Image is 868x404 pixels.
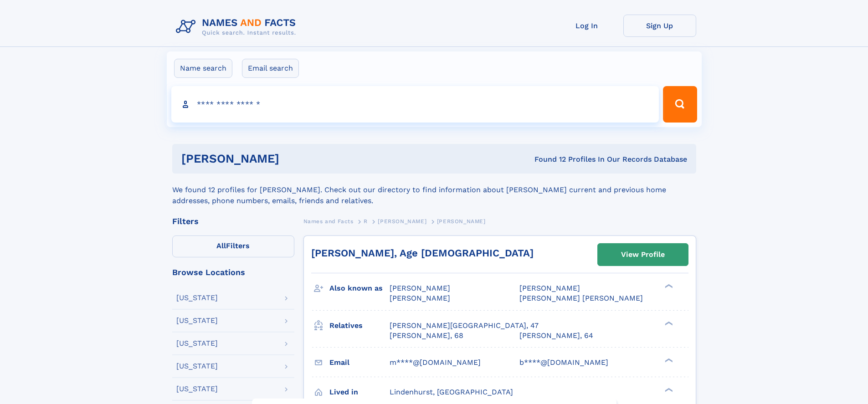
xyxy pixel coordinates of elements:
span: [PERSON_NAME] [519,284,580,292]
span: All [216,241,226,250]
a: [PERSON_NAME], 64 [519,331,593,341]
div: [US_STATE] [176,385,218,393]
img: Logo Names and Facts [172,15,303,39]
h1: [PERSON_NAME] [181,153,407,164]
div: [US_STATE] [176,340,218,347]
label: Email search [242,59,299,78]
label: Name search [174,59,232,78]
button: Search Button [663,86,697,123]
span: Lindenhurst, [GEOGRAPHIC_DATA] [390,388,513,396]
div: [US_STATE] [176,363,218,370]
a: View Profile [598,244,688,266]
h3: Email [329,355,390,370]
div: We found 12 profiles for [PERSON_NAME]. Check out our directory to find information about [PERSON... [172,174,696,206]
span: R [364,218,368,225]
div: ❯ [663,387,673,393]
span: [PERSON_NAME] [390,284,450,292]
a: Names and Facts [303,215,354,227]
a: R [364,215,368,227]
div: View Profile [621,244,665,265]
div: Browse Locations [172,268,294,276]
span: [PERSON_NAME] [378,218,426,225]
div: [US_STATE] [176,294,218,302]
div: [US_STATE] [176,317,218,324]
span: [PERSON_NAME] [390,294,450,302]
a: [PERSON_NAME][GEOGRAPHIC_DATA], 47 [390,321,539,331]
a: [PERSON_NAME], 68 [390,331,463,341]
div: Found 12 Profiles In Our Records Database [407,154,687,164]
a: Log In [550,15,623,37]
div: ❯ [663,283,673,289]
a: Sign Up [623,15,696,37]
span: [PERSON_NAME] [PERSON_NAME] [519,294,643,302]
h3: Lived in [329,384,390,400]
a: [PERSON_NAME] [378,215,426,227]
input: search input [171,86,659,123]
h3: Relatives [329,318,390,333]
span: [PERSON_NAME] [437,218,486,225]
div: ❯ [663,357,673,363]
div: ❯ [663,320,673,326]
label: Filters [172,235,294,257]
a: [PERSON_NAME], Age [DEMOGRAPHIC_DATA] [311,247,534,259]
h3: Also known as [329,281,390,296]
div: Filters [172,217,294,225]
